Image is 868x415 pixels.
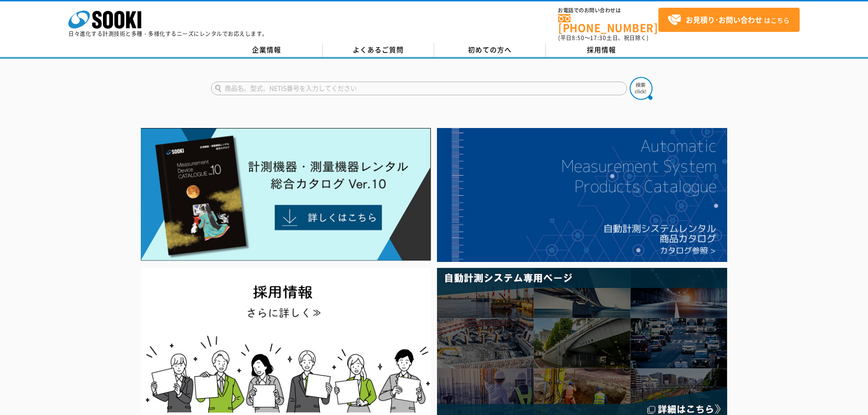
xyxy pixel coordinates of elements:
[211,82,627,95] input: 商品名、型式、NETIS番号を入力してください
[468,45,512,55] span: 初めての方へ
[558,14,658,33] a: [PHONE_NUMBER]
[630,77,652,100] img: btn_search.png
[558,34,648,42] span: (平日 ～ 土日、祝日除く)
[658,8,800,32] a: お見積り･お問い合わせはこちら
[546,43,657,57] a: 採用情報
[141,128,431,261] img: Catalog Ver10
[323,43,434,57] a: よくあるご質問
[437,128,727,262] img: 自動計測システムカタログ
[572,34,585,42] span: 8:50
[668,13,790,27] span: はこちら
[558,8,658,13] span: お電話でのお問い合わせは
[211,43,323,57] a: 企業情報
[590,34,606,42] span: 17:30
[686,14,762,25] strong: お見積り･お問い合わせ
[434,43,546,57] a: 初めての方へ
[68,31,268,36] p: 日々進化する計測技術と多種・多様化するニーズにレンタルでお応えします。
